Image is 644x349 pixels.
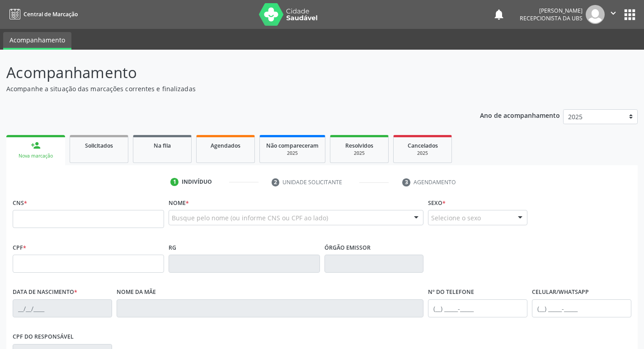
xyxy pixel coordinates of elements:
[605,5,622,24] button: 
[400,150,445,157] div: 2025
[31,140,41,150] div: person_add
[6,7,78,22] a: Central de Marcação
[431,213,481,223] span: Selecione o sexo
[117,285,156,299] label: Nome da mãe
[13,330,74,344] label: CPF do responsável
[266,142,319,149] span: Não compareceram
[532,285,589,299] label: Celular/WhatsApp
[520,14,583,22] span: Recepcionista da UBS
[586,5,605,24] img: img
[172,213,328,223] span: Busque pelo nome (ou informe CNS ou CPF ao lado)
[211,142,240,149] span: Agendados
[13,196,27,210] label: CNS
[169,241,176,255] label: RG
[266,150,319,157] div: 2025
[324,241,371,255] label: Órgão emissor
[154,142,171,149] span: Na fila
[345,142,373,149] span: Resolvidos
[480,109,560,121] p: Ano de acompanhamento
[13,153,59,159] div: Nova marcação
[24,10,78,18] span: Central de Marcação
[169,196,189,210] label: Nome
[428,299,527,317] input: (__) _____-_____
[6,84,448,93] p: Acompanhe a situação das marcações correntes e finalizadas
[493,8,505,21] button: notifications
[13,299,112,317] input: __/__/____
[170,178,179,186] div: 1
[408,142,438,149] span: Cancelados
[3,32,71,50] a: Acompanhamento
[428,285,474,299] label: Nº do Telefone
[337,150,382,157] div: 2025
[622,7,638,23] button: apps
[608,8,618,18] i: 
[182,178,212,186] div: Indivíduo
[6,61,448,84] p: Acompanhamento
[85,142,113,149] span: Solicitados
[428,196,446,210] label: Sexo
[13,241,26,255] label: CPF
[13,285,77,299] label: Data de nascimento
[532,299,631,317] input: (__) _____-_____
[520,7,583,14] div: [PERSON_NAME]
